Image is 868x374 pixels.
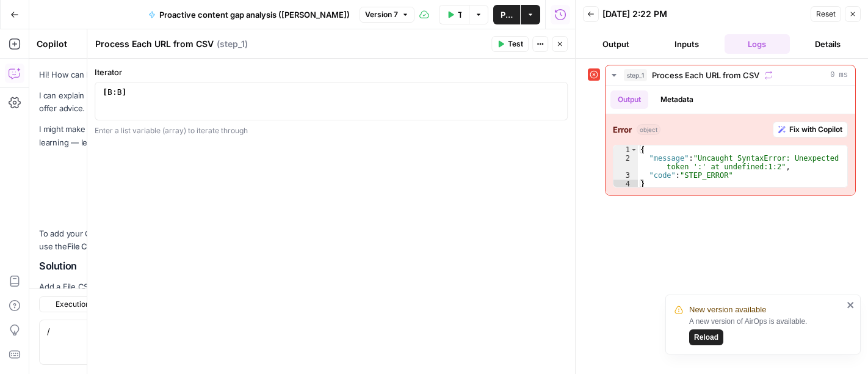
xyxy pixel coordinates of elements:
[689,304,766,316] span: New version available
[631,145,637,154] span: Toggle code folding, rows 1 through 4
[795,34,861,54] button: Details
[39,68,250,81] p: Hi! How can I help with your workflow?
[847,300,855,310] button: close
[37,38,155,50] div: Copilot
[789,124,842,135] span: Fix with Copilot
[613,154,638,171] div: 2
[365,9,398,20] span: Version 7
[39,260,250,272] h2: Solution
[606,86,855,195] div: 0 ms
[637,124,660,135] span: object
[95,125,568,136] div: Enter a list variable (array) to iterate through
[141,5,357,24] button: Proactive content gap analysis ([PERSON_NAME])
[493,5,520,24] button: Publish
[653,90,701,109] button: Metadata
[491,36,529,52] button: Test
[47,325,242,337] textarea: /
[610,90,648,109] button: Output
[95,38,214,50] textarea: Process Each URL from CSV
[583,34,649,54] button: Output
[689,316,843,345] div: A new version of AirOps is available.
[39,296,95,312] button: Execution
[694,332,718,343] span: Reload
[159,9,350,21] span: Proactive content gap analysis ([PERSON_NAME])
[56,299,90,310] span: Execution
[508,38,523,50] span: Test
[613,145,638,154] div: 1
[95,66,568,78] label: Iterator
[613,123,632,136] strong: Error
[725,34,790,54] button: Logs
[39,280,250,319] p: Add a File CSV input to allow users to upload CSV files that will be automatically converted into...
[606,65,855,85] button: 0 ms
[217,38,248,50] span: ( step_1 )
[360,7,414,23] button: Version 7
[39,227,250,253] p: To add your CSV file as a workflow input, you'll need to use the input type. Here's how to set it...
[613,171,638,180] div: 3
[439,5,469,24] button: Test Workflow
[67,241,98,251] strong: File CSV
[689,329,723,345] button: Reload
[652,69,759,81] span: Process Each URL from CSV
[458,9,461,21] span: Test Workflow
[624,69,647,81] span: step_1
[39,89,250,115] p: I can explain steps, debug, write prompts, code, and offer advice.
[613,180,638,188] div: 4
[39,123,250,148] p: I might make mistakes now and then, but I’m always learning — let’s tackle it together!
[816,9,836,20] span: Reset
[773,122,848,137] button: Fix with Copilot
[501,9,513,21] span: Publish
[654,34,720,54] button: Inputs
[830,70,848,81] span: 0 ms
[811,6,841,22] button: Reset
